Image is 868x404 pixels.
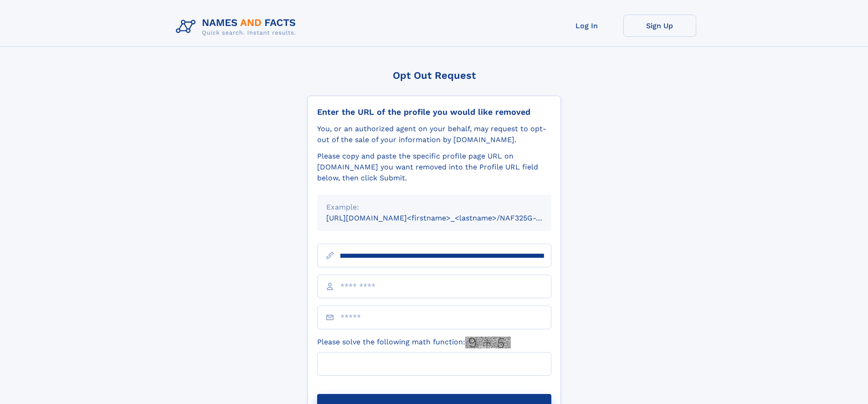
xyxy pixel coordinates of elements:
[308,70,561,81] div: Opt Out Request
[317,337,511,348] label: Please solve the following math function:
[550,15,623,37] a: Log In
[317,123,551,145] div: You, or an authorized agent on your behalf, may request to opt-out of the sale of your informatio...
[326,214,569,222] small: [URL][DOMAIN_NAME]<firstname>_<lastname>/NAF325G-xxxxxxxx
[172,15,303,39] img: Logo Names and Facts
[317,151,551,184] div: Please copy and paste the specific profile page URL on [DOMAIN_NAME] you want removed into the Pr...
[326,202,542,213] div: Example:
[317,107,551,117] div: Enter the URL of the profile you would like removed
[623,15,696,37] a: Sign Up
